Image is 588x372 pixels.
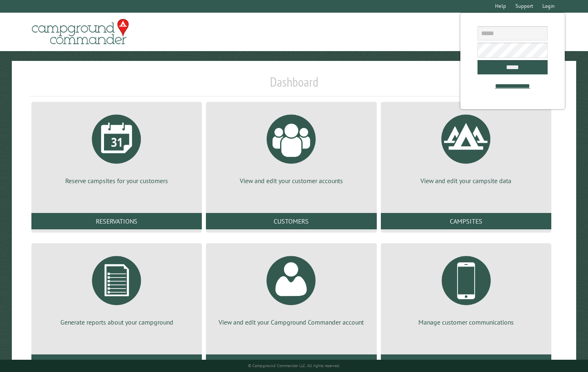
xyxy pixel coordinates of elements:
[41,176,192,185] p: Reserve campsites for your customers
[216,108,367,185] a: View and edit your customer accounts
[29,74,559,96] h1: Dashboard
[391,108,542,185] a: View and edit your campsite data
[41,250,192,327] a: Generate reports about your campground
[206,213,376,229] a: Customers
[248,363,340,368] small: © Campground Commander LLC. All rights reserved.
[216,318,367,327] p: View and edit your Campground Commander account
[206,354,376,371] a: Account
[41,108,192,185] a: Reserve campsites for your customers
[216,176,367,185] p: View and edit your customer accounts
[381,354,551,371] a: Communications
[381,213,551,229] a: Campsites
[391,176,542,185] p: View and edit your campsite data
[391,318,542,327] p: Manage customer communications
[31,354,202,371] a: Reports
[41,318,192,327] p: Generate reports about your campground
[31,213,202,229] a: Reservations
[216,250,367,327] a: View and edit your Campground Commander account
[29,16,131,48] img: Campground Commander
[391,250,542,327] a: Manage customer communications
